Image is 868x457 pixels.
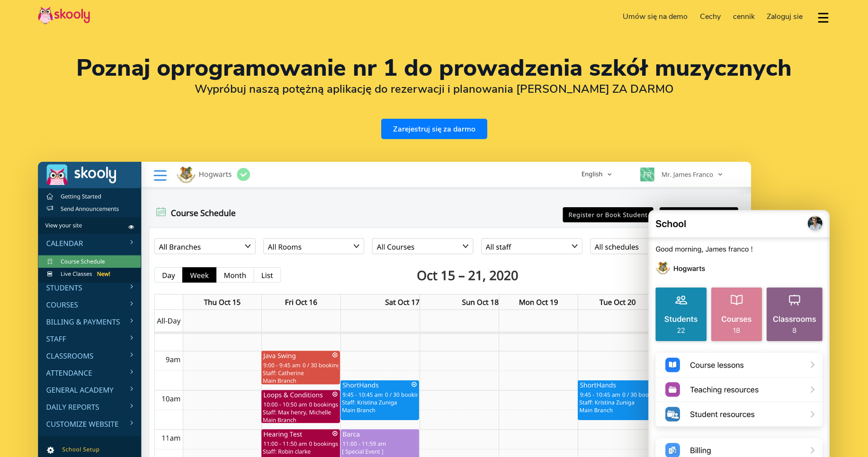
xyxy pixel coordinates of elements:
[381,119,487,139] a: Zarejestruj się za darmo
[617,9,694,24] a: Umów się na demo
[761,9,809,24] a: Zaloguj sie
[733,11,755,22] span: cennik
[38,82,830,96] h2: Wypróbuj naszą potężną aplikację do rezerwacji i planowania [PERSON_NAME] ZA DARMO
[767,11,803,22] span: Zaloguj sie
[816,7,830,28] button: dropdown menu
[38,6,90,25] img: Skooly
[694,9,727,24] a: Cechy
[38,57,830,79] h1: Poznaj oprogramowanie nr 1 do prowadzenia szkół muzycznych
[727,9,761,24] a: cennik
